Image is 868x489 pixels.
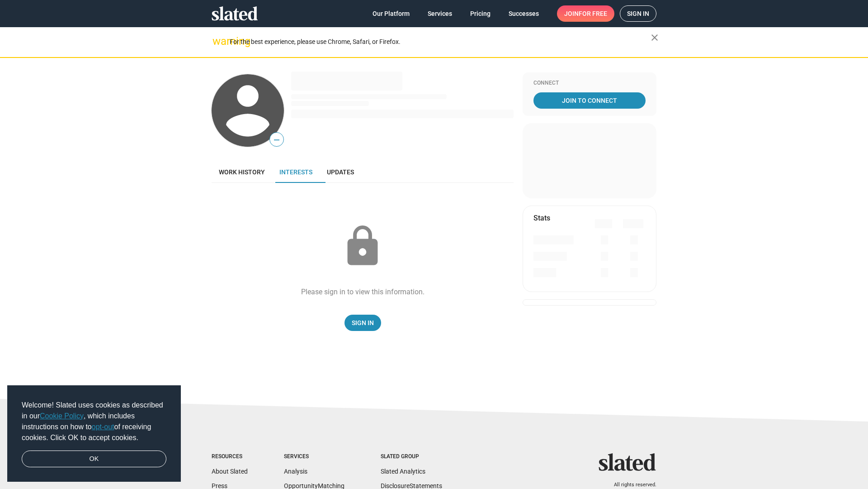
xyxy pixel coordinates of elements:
span: Sign In [352,315,374,331]
div: Resources [212,453,248,460]
div: Connect [533,80,646,87]
span: Join To Connect [535,92,644,109]
span: Our Platform [373,5,410,22]
a: Cookie Policy [40,412,84,420]
div: Please sign in to view this information. [301,287,425,297]
span: Work history [219,168,265,176]
a: Analysis [284,468,307,475]
span: Pricing [470,5,491,22]
span: Sign in [627,6,649,21]
span: — [270,134,283,146]
a: Pricing [463,5,498,22]
a: Slated Analytics [381,468,425,475]
div: cookieconsent [7,385,181,482]
a: Work history [212,161,272,183]
a: opt-out [92,423,114,431]
a: Successes [501,5,546,22]
div: For the best experience, please use Chrome, Safari, or Firefox. [230,36,651,48]
a: Interests [272,161,320,183]
a: Join To Connect [533,92,646,109]
div: Services [284,453,344,460]
a: Sign in [620,5,656,22]
a: Sign In [344,315,381,331]
a: dismiss cookie message [22,451,166,468]
mat-icon: close [649,32,660,43]
a: Services [420,5,459,22]
span: Successes [509,5,539,22]
a: Joinfor free [557,5,614,22]
mat-icon: warning [212,36,223,47]
mat-card-title: Stats [533,213,550,223]
span: Services [428,5,452,22]
a: About Slated [212,468,248,475]
mat-icon: lock [340,224,385,269]
span: Join [564,5,607,22]
div: Slated Group [381,453,442,460]
span: Updates [327,168,354,176]
span: Welcome! Slated uses cookies as described in our , which includes instructions on how to of recei... [22,400,166,443]
span: for free [579,5,607,22]
a: Our Platform [365,5,417,22]
span: Interests [279,168,312,176]
a: Updates [320,161,361,183]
